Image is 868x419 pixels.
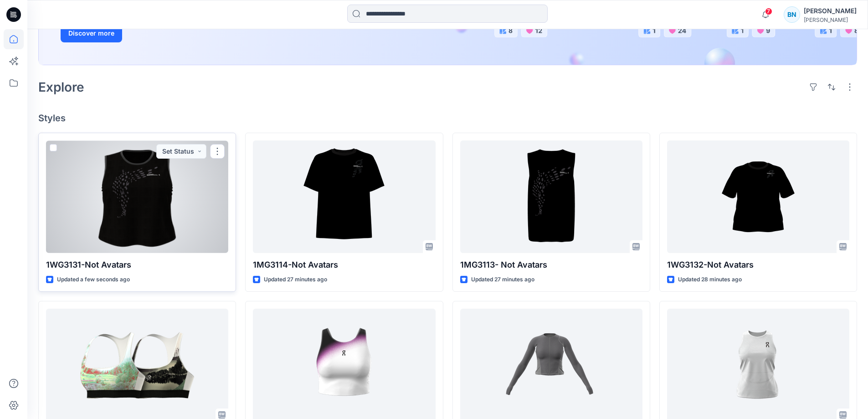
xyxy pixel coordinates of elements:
[46,140,228,253] a: 1WG3131-Not Avatars
[471,275,534,285] p: Updated 27 minutes ago
[460,140,642,253] a: 1MG3113- Not Avatars
[264,275,327,285] p: Updated 27 minutes ago
[61,24,266,42] a: Discover more
[667,259,849,271] p: 1WG3132-Not Avatars
[667,140,849,253] a: 1WG3132-Not Avatars
[38,113,857,124] h4: Styles
[253,140,435,253] a: 1MG3114-Not Avatars
[765,8,772,15] span: 7
[46,259,228,271] p: 1WG3131-Not Avatars
[460,259,642,271] p: 1MG3113- Not Avatars
[253,259,435,271] p: 1MG3114-Not Avatars
[57,275,130,285] p: Updated a few seconds ago
[804,16,857,23] div: [PERSON_NAME]
[678,275,742,285] p: Updated 28 minutes ago
[38,80,84,94] h2: Explore
[61,24,122,42] button: Discover more
[784,6,800,23] div: BN
[804,5,857,16] div: [PERSON_NAME]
